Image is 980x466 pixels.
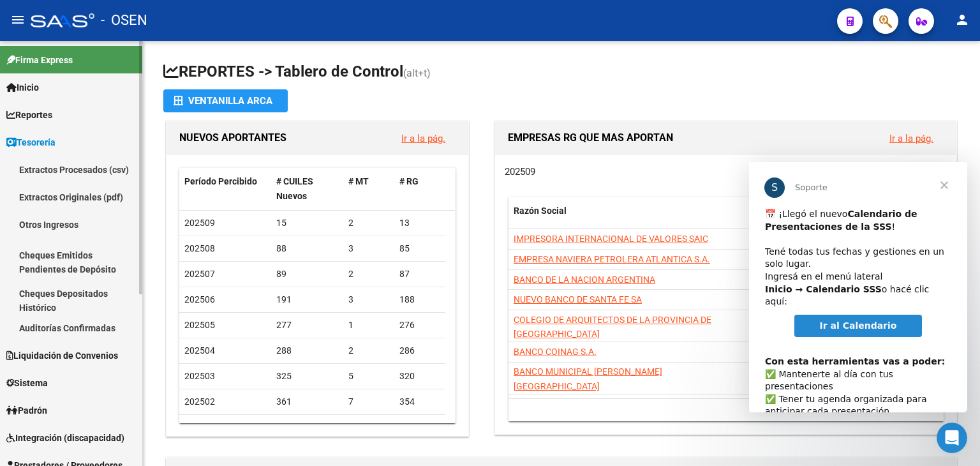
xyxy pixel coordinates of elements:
[276,292,339,307] div: 191
[399,292,440,307] div: 188
[184,269,215,279] span: 202507
[391,126,456,150] button: Ir a la pág.
[184,294,215,304] span: 202506
[348,267,389,282] div: 2
[954,12,970,27] mat-icon: person
[276,241,339,256] div: 88
[399,267,440,282] div: 87
[348,318,389,333] div: 1
[514,366,662,391] span: BANCO MUNICIPAL [PERSON_NAME][GEOGRAPHIC_DATA]
[184,371,215,381] span: 202503
[508,132,673,144] span: EMPRESAS RG QUE MAS APORTAN
[348,292,389,307] div: 3
[179,168,271,210] datatable-header-cell: Período Percibido
[276,216,339,230] div: 15
[6,135,56,149] span: Tesorería
[399,369,440,384] div: 320
[348,395,389,409] div: 7
[6,349,118,363] span: Liquidación de Convenios
[163,61,960,84] h1: REPORTES -> Tablero de Control
[6,376,48,390] span: Sistema
[276,318,339,333] div: 277
[399,395,440,409] div: 354
[879,126,944,150] button: Ir a la pág.
[6,431,124,445] span: Integración (discapacidad)
[16,181,202,343] div: ​✅ Mantenerte al día con tus presentaciones ✅ Tener tu agenda organizada para anticipar cada pres...
[399,241,440,256] div: 85
[514,294,642,304] span: NUEVO BANCO DE SANTA FE SA
[10,12,26,27] mat-icon: menu
[276,395,339,409] div: 361
[509,197,749,239] datatable-header-cell: Razón Social
[505,166,535,177] span: 202509
[348,216,389,230] div: 2
[514,206,567,216] span: Razón Social
[883,403,907,417] a: go to previous page
[184,243,215,253] span: 202508
[174,89,278,112] div: Ventanilla ARCA
[401,133,445,144] a: Ir a la pág.
[514,274,655,285] span: BANCO DE LA NACION ARGENTINA
[514,254,710,264] span: EMPRESA NAVIERA PETROLERA ATLANTICA S.A.
[184,320,215,330] span: 202505
[399,216,440,230] div: 13
[399,176,419,186] span: # RG
[184,218,215,228] span: 202509
[184,396,215,407] span: 202502
[276,343,339,358] div: 288
[348,241,389,256] div: 3
[276,267,339,282] div: 89
[514,315,711,340] span: COLEGIO DE ARQUITECTOS DE LA PROVINCIA DE [GEOGRAPHIC_DATA]
[6,108,52,122] span: Reportes
[348,176,369,186] span: # MT
[399,420,440,435] div: 398
[184,176,257,186] span: Período Percibido
[403,67,431,79] span: (alt+t)
[749,162,967,412] iframe: Intercom live chat mensaje
[6,403,47,417] span: Padrón
[343,168,394,210] datatable-header-cell: # MT
[399,318,440,333] div: 276
[514,234,708,244] span: IMPRESORA INTERNACIONAL DE VALORES SAIC
[514,347,597,357] span: BANCO COINAG S.A.
[101,6,147,34] span: - OSEN
[394,168,445,210] datatable-header-cell: # RG
[937,423,967,453] iframe: Intercom live chat
[911,403,935,417] a: go to next page
[6,53,73,67] span: Firma Express
[348,369,389,384] div: 5
[16,194,196,204] b: Con esta herramientas vas a poder:
[348,420,389,435] div: 8
[276,369,339,384] div: 325
[163,89,288,112] button: Ventanilla ARCA
[889,133,933,144] a: Ir a la pág.
[276,420,339,435] div: 406
[271,168,344,210] datatable-header-cell: # CUILES Nuevos
[399,343,440,358] div: 286
[179,132,286,144] span: NUEVOS APORTANTES
[184,422,215,432] span: 202501
[184,345,215,356] span: 202504
[276,176,313,201] span: # CUILES Nuevos
[348,343,389,358] div: 2
[6,80,39,94] span: Inicio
